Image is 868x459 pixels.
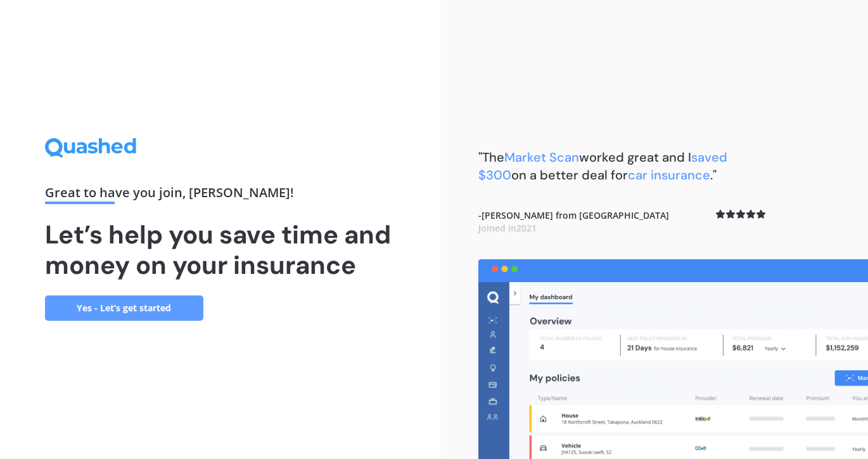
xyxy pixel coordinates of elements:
span: car insurance [628,167,710,183]
img: dashboard.webp [478,259,868,459]
a: Yes - Let’s get started [45,295,203,321]
b: "The worked great and I on a better deal for ." [478,149,727,183]
span: saved $300 [478,149,727,183]
h1: Let’s help you save time and money on your insurance [45,219,396,280]
b: - [PERSON_NAME] from [GEOGRAPHIC_DATA] [478,209,669,234]
div: Great to have you join , [PERSON_NAME] ! [45,186,396,204]
span: Market Scan [504,149,579,165]
span: Joined in 2021 [478,222,537,234]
